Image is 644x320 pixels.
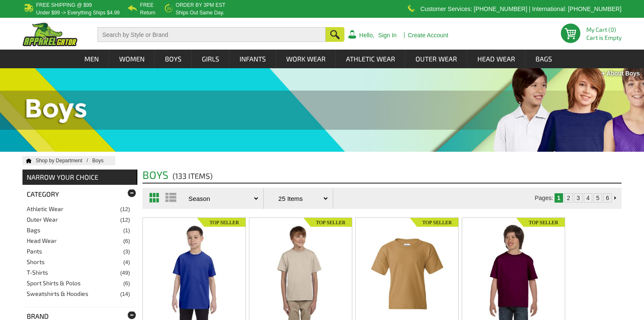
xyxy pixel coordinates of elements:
[140,10,155,15] p: Return
[586,35,622,41] span: Cart is Empty
[27,290,88,297] a: Sweatshirts & Hoodies
[586,27,618,33] li: My Cart (0)
[173,171,212,183] span: (133 items)
[22,158,32,163] a: Home
[36,2,92,8] b: Free Shipping @ $99
[27,279,81,287] a: Sport Shirts & Polos
[197,218,245,227] img: Top Seller
[27,248,42,255] a: Pants
[359,32,374,38] a: Hello,
[22,170,137,185] div: NARROW YOUR CHOICE
[27,226,40,234] a: Bags
[27,269,48,276] a: T-Shirts
[336,50,405,68] a: Athletic Wear
[123,248,130,256] span: (3)
[230,50,276,68] a: Infants
[378,32,397,38] a: Sign In
[142,170,622,183] h2: Boys
[120,290,130,298] span: (14)
[468,50,525,68] a: Head Wear
[36,158,92,164] a: Shop by Department
[555,193,563,203] td: 1
[120,205,130,214] span: (12)
[27,237,57,244] a: Head Wear
[123,226,130,235] span: (1)
[276,50,335,68] a: Work Wear
[92,158,112,164] a: Boys Clothing
[123,237,130,245] span: (6)
[535,193,553,203] td: Pages:
[36,10,120,15] p: under $99 -> everything ships $4.99
[410,218,458,227] img: Top Seller
[155,50,191,68] a: Boys
[192,50,229,68] a: Girls
[526,50,562,68] a: Bags
[123,279,130,288] span: (6)
[176,2,225,8] b: Order by 3PM EST
[140,2,153,8] b: Free
[109,50,154,68] a: Women
[408,32,449,38] a: Create Account
[406,50,467,68] a: Outer Wear
[22,185,136,203] div: Category
[516,218,564,227] img: Top Seller
[567,195,570,201] a: 2
[27,205,64,212] a: Athletic Wear
[596,195,599,201] a: 5
[75,50,109,68] a: Men
[27,258,45,265] a: Shorts
[120,216,130,224] span: (12)
[304,218,351,227] img: Top Seller
[577,195,580,201] a: 3
[602,69,640,78] div: + About Boys
[421,6,622,11] p: Customer Services: [PHONE_NUMBER] | International: [PHONE_NUMBER]
[614,196,616,200] img: Next Page
[606,195,609,201] a: 6
[176,10,225,15] p: ships out same day.
[98,27,326,42] input: Search by Style or Brand
[22,22,78,46] img: ApparelGator
[586,195,590,201] a: 4
[120,269,130,277] span: (49)
[123,258,130,267] span: (4)
[27,216,58,223] a: Outer Wear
